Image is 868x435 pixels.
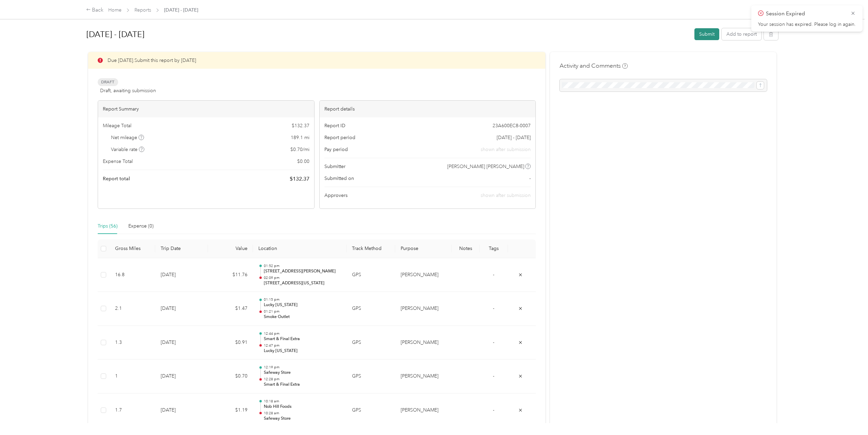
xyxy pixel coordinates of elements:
span: Report ID [324,122,345,129]
span: 189.1 mi [291,134,309,141]
p: 10:28 am [264,411,341,416]
td: $0.70 [208,359,253,394]
td: GPS [347,326,395,360]
td: [DATE] [155,394,208,428]
td: GPS [347,258,395,292]
iframe: Everlance-gr Chat Button Frame [830,397,868,435]
th: Value [208,239,253,258]
th: Gross Miles [110,239,155,258]
td: Acosta [395,258,451,292]
span: Expense Total [103,158,133,165]
p: 12:47 pm [264,343,341,348]
td: GPS [347,359,395,394]
span: Approvers [324,192,348,199]
span: Variable rate [111,146,144,153]
span: shown after submission [481,146,531,153]
button: Submit [694,28,719,40]
th: Purpose [395,239,451,258]
span: - [493,339,494,345]
p: Session Expired [766,10,846,18]
span: $ 0.70 / mi [290,146,309,153]
div: Expense (0) [128,222,154,230]
h1: Sep 16 - 30, 2025 [86,26,690,43]
span: - [493,305,494,311]
span: $ 132.37 [292,122,309,129]
button: Add to report [722,28,761,40]
span: $ 0.00 [297,158,309,165]
span: Draft, awaiting submission [100,87,156,94]
div: Trips (56) [98,222,117,230]
a: Home [108,7,122,13]
span: - [529,175,531,182]
div: Report Summary [98,101,314,117]
a: Reports [134,7,151,13]
td: Acosta [395,394,451,428]
span: Report total [103,175,130,182]
span: [PERSON_NAME] [PERSON_NAME] [447,163,524,170]
th: Trip Date [155,239,208,258]
span: shown after submission [481,193,531,198]
p: Your session has expired. Please log in again. [758,21,856,28]
p: Lucky [US_STATE] [264,302,341,308]
th: Track Method [347,239,395,258]
p: 12:19 pm [264,365,341,370]
span: Mileage Total [103,122,131,129]
td: GPS [347,394,395,428]
span: 23A600EC8-0007 [493,122,531,129]
span: - [493,272,494,278]
p: 01:15 pm [264,297,341,302]
span: Submitted on [324,175,354,182]
td: [DATE] [155,326,208,360]
td: Acosta [395,292,451,326]
td: [DATE] [155,292,208,326]
p: Lucky [US_STATE] [264,348,341,354]
th: Notes [452,239,480,258]
td: 1.7 [110,394,155,428]
p: Nob Hill Foods [264,404,341,410]
span: Net mileage [111,134,144,141]
p: 10:18 am [264,399,341,404]
td: $0.91 [208,326,253,360]
div: Back [86,6,104,14]
td: Acosta [395,326,451,360]
div: Due [DATE]. Submit this report by [DATE] [88,52,546,69]
h4: Activity and Comments [560,62,628,70]
p: Safeway Store [264,416,341,422]
span: Report period [324,134,355,141]
td: 1 [110,359,155,394]
p: 01:52 pm [264,264,341,268]
td: $1.19 [208,394,253,428]
span: Submitter [324,163,345,170]
td: GPS [347,292,395,326]
span: - [493,407,494,413]
td: 16.8 [110,258,155,292]
p: 01:21 pm [264,309,341,314]
th: Location [253,239,347,258]
span: - [493,373,494,379]
p: Safeway Store [264,370,341,376]
p: 12:44 pm [264,331,341,336]
th: Tags [480,239,508,258]
p: Smart & Final Extra [264,382,341,388]
span: Draft [98,78,118,86]
td: [DATE] [155,359,208,394]
td: Acosta [395,359,451,394]
td: 2.1 [110,292,155,326]
div: Report details [320,101,536,117]
p: Smoke Outlet [264,314,341,320]
p: Smart & Final Extra [264,336,341,342]
p: 12:28 pm [264,377,341,382]
p: 02:09 pm [264,275,341,280]
td: $1.47 [208,292,253,326]
span: $ 132.37 [290,175,309,183]
td: $11.76 [208,258,253,292]
span: [DATE] - [DATE] [164,6,198,14]
span: Pay period [324,146,348,153]
span: [DATE] - [DATE] [497,134,531,141]
td: [DATE] [155,258,208,292]
p: [STREET_ADDRESS][US_STATE] [264,280,341,286]
td: 1.3 [110,326,155,360]
p: [STREET_ADDRESS][PERSON_NAME] [264,268,341,274]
